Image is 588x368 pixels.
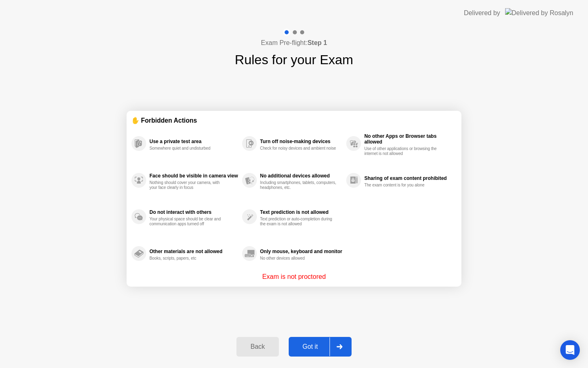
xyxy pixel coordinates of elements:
[560,340,580,360] div: Open Intercom Messenger
[149,139,238,144] div: Use a private test area
[289,337,352,357] button: Got it
[364,183,441,188] div: The exam content is for you alone
[235,50,353,70] h1: Rules for your Exam
[149,180,227,190] div: Nothing should cover your camera, with your face clearly in focus
[149,173,238,179] div: Face should be visible in camera view
[260,139,342,144] div: Turn off noise-making devices
[149,256,227,261] div: Books, scripts, papers, etc
[364,175,452,181] div: Sharing of exam content prohibited
[260,173,342,179] div: No additional devices allowed
[260,209,342,215] div: Text prediction is not allowed
[260,249,342,254] div: Only mouse, keyboard and monitor
[364,146,441,156] div: Use of other applications or browsing the internet is not allowed
[149,146,227,151] div: Somewhere quiet and undisturbed
[260,146,337,151] div: Check for noisy devices and ambient noise
[505,8,573,18] img: Delivered by Rosalyn
[236,337,278,357] button: Back
[307,39,327,46] b: Step 1
[261,38,327,48] h4: Exam Pre-flight:
[149,249,238,254] div: Other materials are not allowed
[260,256,337,261] div: No other devices allowed
[131,116,457,125] div: ✋ Forbidden Actions
[260,180,337,190] div: Including smartphones, tablets, computers, headphones, etc.
[262,272,326,282] p: Exam is not proctored
[149,217,227,227] div: Your physical space should be clear and communication apps turned off
[291,343,330,350] div: Got it
[464,8,500,18] div: Delivered by
[260,217,337,227] div: Text prediction or auto-completion during the exam is not allowed
[239,343,276,350] div: Back
[364,133,452,145] div: No other Apps or Browser tabs allowed
[149,209,238,215] div: Do not interact with others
